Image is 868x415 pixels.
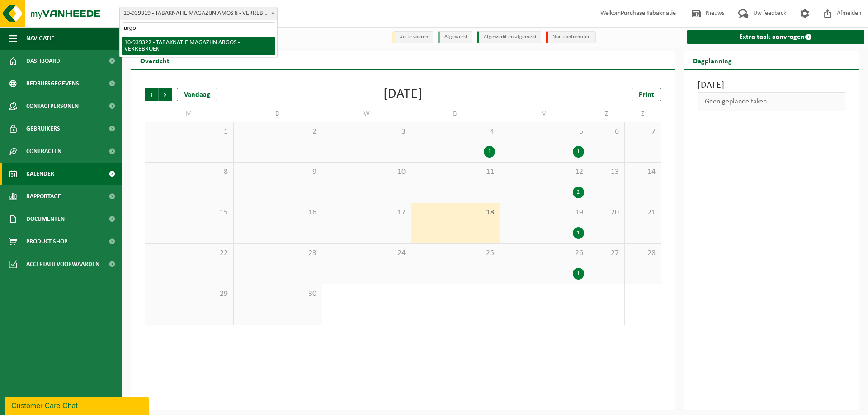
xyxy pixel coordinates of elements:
[416,248,495,258] span: 25
[119,7,278,20] span: 10-939319 - TABAKNATIE MAGAZIJN AMOS 8 - VERREBROEK
[234,106,323,122] td: D
[145,106,234,122] td: M
[150,248,229,258] span: 22
[546,31,596,43] li: Non-conformiteit
[383,88,423,101] div: [DATE]
[327,167,406,177] span: 10
[26,208,65,230] span: Documenten
[639,91,654,98] span: Print
[411,106,500,122] td: D
[629,208,656,218] span: 21
[392,31,433,43] li: Uit te voeren
[327,127,406,137] span: 3
[698,92,846,111] div: Geen geplande taken
[238,167,318,177] span: 9
[573,227,584,239] div: 1
[150,208,229,218] span: 15
[629,127,656,137] span: 7
[26,72,79,95] span: Bedrijfsgegevens
[26,185,61,208] span: Rapportage
[477,31,541,43] li: Afgewerkt en afgemeld
[26,253,99,275] span: Acceptatievoorwaarden
[26,50,60,72] span: Dashboard
[26,117,60,140] span: Gebruikers
[505,127,584,137] span: 5
[573,268,584,280] div: 1
[416,208,495,218] span: 18
[632,88,661,101] a: Print
[177,88,217,101] div: Vandaag
[120,7,277,20] span: 10-939319 - TABAKNATIE MAGAZIJN AMOS 8 - VERREBROEK
[594,248,620,258] span: 27
[416,167,495,177] span: 11
[589,106,625,122] td: Z
[594,127,620,137] span: 6
[500,106,589,122] td: V
[159,88,172,101] span: Volgende
[629,248,656,258] span: 28
[26,140,61,163] span: Contracten
[26,230,67,253] span: Product Shop
[505,167,584,177] span: 12
[505,208,584,218] span: 19
[629,167,656,177] span: 14
[573,146,584,158] div: 1
[150,167,229,177] span: 8
[698,79,846,92] h3: [DATE]
[416,127,495,137] span: 4
[238,127,318,137] span: 2
[687,30,865,44] a: Extra taak aanvragen
[484,146,495,158] div: 1
[625,106,661,122] td: Z
[5,395,151,415] iframe: chat widget
[238,289,318,299] span: 30
[150,289,229,299] span: 29
[438,31,472,43] li: Afgewerkt
[327,208,406,218] span: 17
[145,88,158,101] span: Vorige
[122,37,275,55] li: 10-939322 - TABAKNATIE MAGAZIJN ARGOS - VERREBROEK
[322,106,411,122] td: W
[131,51,179,69] h2: Overzicht
[573,187,584,198] div: 2
[26,27,54,50] span: Navigatie
[594,208,620,218] span: 20
[621,10,676,17] strong: Purchase Tabaknatie
[26,163,54,185] span: Kalender
[684,51,741,69] h2: Dagplanning
[594,167,620,177] span: 13
[238,208,318,218] span: 16
[238,248,318,258] span: 23
[26,95,79,117] span: Contactpersonen
[150,127,229,137] span: 1
[327,248,406,258] span: 24
[505,248,584,258] span: 26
